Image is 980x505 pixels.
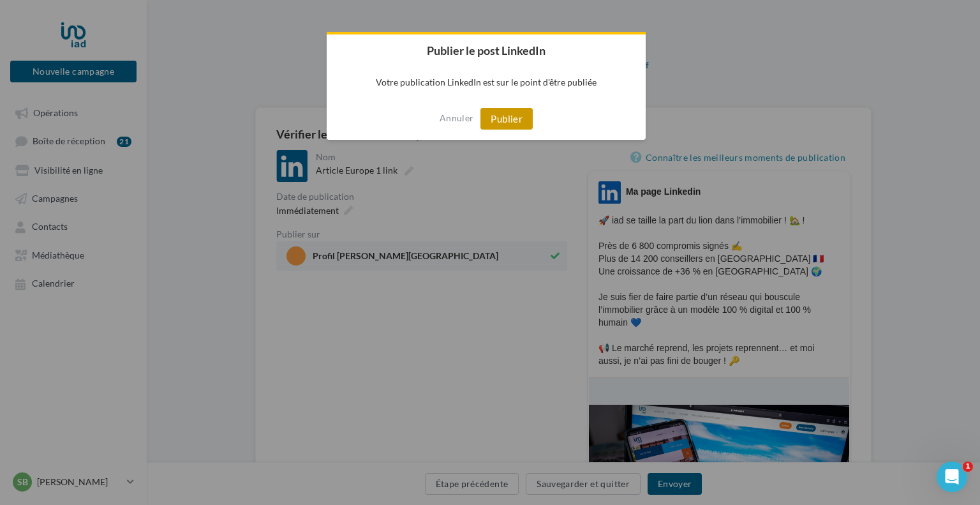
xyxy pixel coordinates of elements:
[327,66,646,98] p: Votre publication LinkedIn est sur le point d'être publiée
[937,462,967,492] iframe: Intercom live chat
[480,108,533,130] button: Publier
[327,34,646,66] h2: Publier le post LinkedIn
[440,108,473,128] button: Annuler
[963,462,973,472] span: 1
